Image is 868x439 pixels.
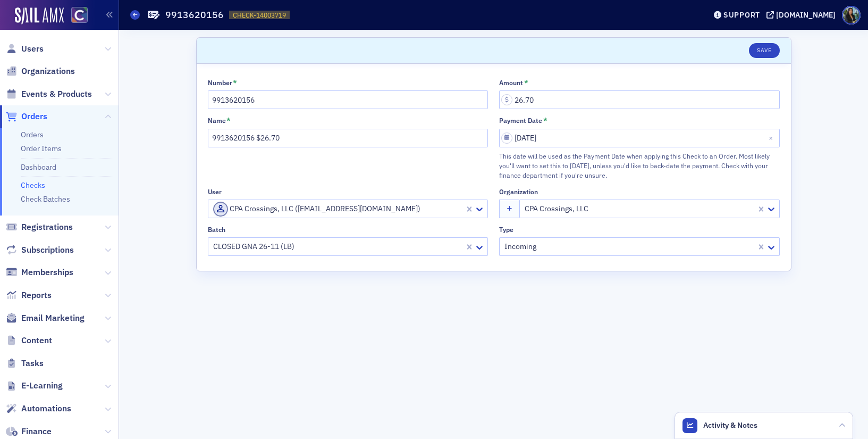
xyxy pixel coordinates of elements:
[21,335,52,346] span: Content
[6,335,52,346] a: Content
[21,312,85,324] span: Email Marketing
[766,11,839,19] button: [DOMAIN_NAME]
[21,65,75,77] span: Organizations
[21,130,44,139] a: Orders
[21,88,92,100] span: Events & Products
[21,194,70,204] a: Check Batches
[15,7,64,24] img: SailAMX
[208,79,232,87] div: Number
[21,244,74,256] span: Subscriptions
[6,221,73,233] a: Registrations
[21,289,52,301] span: Reports
[208,226,225,234] div: Batch
[499,90,780,109] input: 0.00
[165,9,224,21] h1: 9913620156
[21,111,47,122] span: Orders
[6,312,85,324] a: Email Marketing
[208,188,222,196] div: User
[6,244,74,256] a: Subscriptions
[543,117,547,124] abbr: This field is required
[71,7,88,23] img: SailAMX
[723,10,760,20] div: Support
[6,403,71,415] a: Automations
[703,420,757,431] span: Activity & Notes
[21,221,73,233] span: Registrations
[21,144,62,153] a: Order Items
[776,10,836,20] div: [DOMAIN_NAME]
[499,188,538,196] div: Organization
[6,380,63,392] a: E-Learning
[6,65,75,77] a: Organizations
[233,79,237,86] abbr: This field is required
[499,151,780,180] div: This date will be used as the Payment Date when applying this Check to an Order. Most likely you'...
[21,380,63,392] span: E-Learning
[499,117,542,125] div: Payment Date
[6,289,52,301] a: Reports
[6,267,73,278] a: Memberships
[233,11,286,20] span: CHECK-14003719
[6,88,92,100] a: Events & Products
[21,426,52,437] span: Finance
[21,403,71,415] span: Automations
[208,117,226,125] div: Name
[499,129,780,147] input: MM/DD/YYYY
[6,43,44,55] a: Users
[21,43,44,55] span: Users
[64,7,88,25] a: View Homepage
[499,79,523,87] div: Amount
[21,358,44,369] span: Tasks
[524,79,528,86] abbr: This field is required
[6,358,44,369] a: Tasks
[21,180,45,190] a: Checks
[226,117,231,124] abbr: This field is required
[21,162,56,172] a: Dashboard
[842,6,861,24] span: Profile
[765,129,780,147] button: Close
[6,426,52,437] a: Finance
[213,202,463,217] div: CPA Crossings, LLC ([EMAIL_ADDRESS][DOMAIN_NAME])
[6,111,47,122] a: Orders
[499,226,513,234] div: Type
[21,267,73,278] span: Memberships
[749,43,779,58] button: Save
